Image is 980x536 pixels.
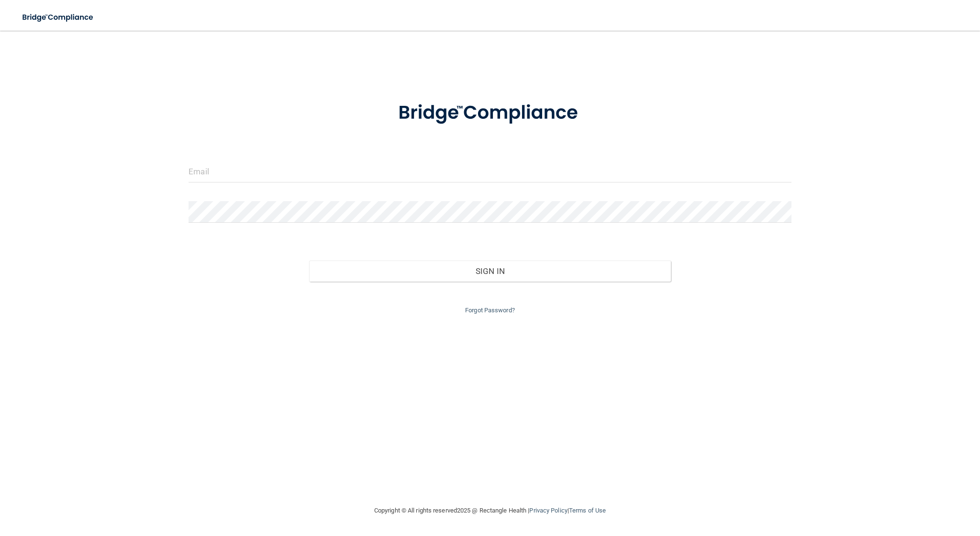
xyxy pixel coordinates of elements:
[529,507,567,514] a: Privacy Policy
[815,468,969,506] iframe: Drift Widget Chat Controller
[569,507,606,514] a: Terms of Use
[14,8,102,27] img: bridge_compliance_login_screen.278c3ca4.svg
[465,307,515,314] a: Forgot Password?
[189,161,791,182] input: Email
[379,88,601,138] img: bridge_compliance_login_screen.278c3ca4.svg
[315,495,665,526] div: Copyright © All rights reserved 2025 @ Rectangle Health | |
[309,261,671,282] button: Sign In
